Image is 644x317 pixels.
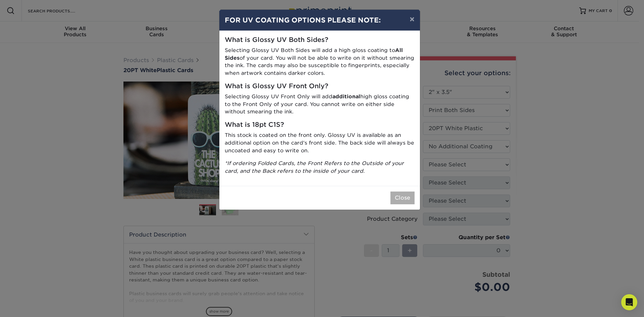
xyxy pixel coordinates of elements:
h5: What is 18pt C1S? [225,121,415,129]
h5: What is Glossy UV Both Sides? [225,36,415,44]
i: *If ordering Folded Cards, the Front Refers to the Outside of your card, and the Back refers to t... [225,160,404,174]
button: Close [390,192,415,204]
p: Selecting Glossy UV Both Sides will add a high gloss coating to of your card. You will not be abl... [225,47,415,77]
button: × [404,10,420,29]
div: Open Intercom Messenger [621,294,637,310]
p: This stock is coated on the front only. Glossy UV is available as an additional option on the car... [225,131,415,154]
strong: All Sides [225,47,403,61]
strong: additional [332,93,360,100]
h5: What is Glossy UV Front Only? [225,83,415,90]
h4: FOR UV COATING OPTIONS PLEASE NOTE: [225,15,415,25]
p: Selecting Glossy UV Front Only will add high gloss coating to the Front Only of your card. You ca... [225,93,415,116]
